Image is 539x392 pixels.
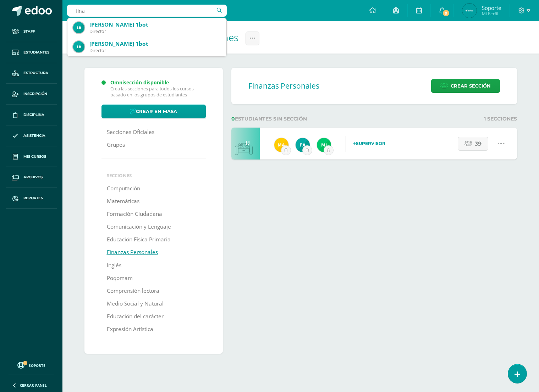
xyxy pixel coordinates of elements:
a: Comunicación y Lenguaje [107,220,171,233]
span: Mi Perfil [482,11,501,17]
span: Mis cursos [23,154,46,159]
span: Estructura [23,70,48,76]
span: Inscripción [23,91,47,97]
span: Soporte [482,4,501,11]
a: Grupos [107,139,125,151]
div: 1 Secciones [377,116,517,122]
span: 0 [231,116,235,122]
span: Soporte [29,363,45,368]
div: [PERSON_NAME] 1bot [89,40,221,47]
a: Estudiantes [6,42,57,63]
div: Omnisección disponible [110,79,206,86]
span: Asistencia [23,133,45,139]
span: Crear sección [451,79,491,93]
div: Director [89,28,221,34]
span: 9 [442,9,450,17]
a: Educación Física Primaria [107,233,171,246]
a: Staff [6,21,57,42]
img: 3235d657de3c2f87c2c4af4f0dbb50ca.png [296,138,310,152]
div: estudiantes sin sección [231,116,372,122]
a: Asistencia [6,125,57,146]
img: 91d1c2a74524a3f158e2760aaa8c3be6.png [73,22,84,33]
a: Soporte [9,360,54,370]
input: Busca un usuario... [67,5,227,17]
div: Crea las secciones para todos los cursos basado en los grupos de estudiantes [110,86,206,98]
a: Crear sección [431,79,500,93]
img: c0bc5b3ae419b3647d5e54388e607386.png [317,138,331,152]
a: Mis cursos [6,146,57,167]
span: 39 [475,137,482,150]
a: Medio Social y Natural [107,297,164,310]
span: Cerrar panel [20,383,47,388]
a: Comprensión lectora [107,285,159,297]
a: Secciones Oficiales [107,126,154,139]
div: [PERSON_NAME] 1bot [89,21,221,28]
div: Finanzas Personales [248,79,500,93]
a: Inglés [107,259,121,272]
span: Reportes [23,195,43,201]
a: 39 [458,137,488,151]
img: bot1.png [235,143,253,155]
a: Reportes [6,188,57,209]
span: Disciplina [23,112,44,118]
a: Poqomam [107,272,133,285]
img: af0df1caa8f0c8c10cfe537200dfc50d.png [462,4,477,18]
a: Disciplina [6,105,57,125]
span: Staff [23,29,35,34]
a: Expresión Artística [107,323,153,336]
a: Crear en masa [101,105,206,118]
span: Archivos [23,174,43,180]
a: Archivos [6,167,57,188]
img: 91d1c2a74524a3f158e2760aaa8c3be6.png [73,41,84,52]
a: Inscripción [6,84,57,105]
div: Director [89,47,221,54]
li: Secciones [107,172,201,179]
a: Matemáticas [107,195,139,208]
span: Estudiantes [23,50,49,55]
a: Finanzas Personales [107,246,158,259]
img: 00d11d53ef5537a83297e14e976f9e3d.png [274,138,288,152]
a: Educación del carácter [107,310,164,323]
a: Computación [107,182,140,195]
strong: Supervisor [353,141,385,146]
a: Formación Ciudadana [107,208,162,220]
a: Estructura [6,63,57,84]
